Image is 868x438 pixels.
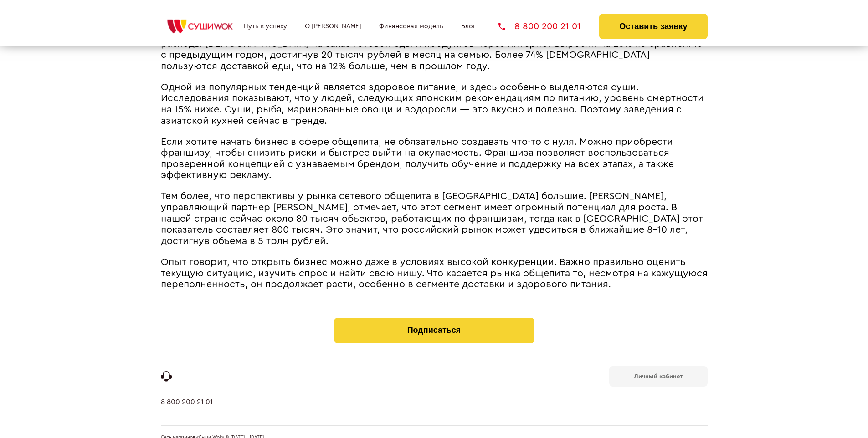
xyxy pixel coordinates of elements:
span: Одной из популярных тенденций является здоровое питание, и здесь особенно выделяются суши. Исслед... [161,82,704,126]
a: Блог [461,23,476,30]
a: Путь к успеху [244,23,287,30]
button: Оставить заявку [599,14,707,39]
a: 8 800 200 21 01 [161,398,213,425]
span: Если хотите начать бизнес в сфере общепита, не обязательно создавать что-то с нуля. Можно приобре... [161,137,674,180]
b: Личный кабинет [634,373,683,379]
span: Опыт говорит, что открыть бизнес можно даже в условиях высокой конкуренции. Важно правильно оцени... [161,257,708,289]
a: О [PERSON_NAME] [305,23,361,30]
a: 8 800 200 21 01 [498,22,581,31]
button: Подписаться [334,318,534,343]
span: Тем более, что перспективы у рынка сетевого общепита в [GEOGRAPHIC_DATA] большие. [PERSON_NAME], ... [161,191,703,245]
span: 8 800 200 21 01 [514,22,581,31]
a: Личный кабинет [609,366,708,387]
a: Финансовая модель [379,23,443,30]
span: Существует устойчивый миф, что рынок общепита переполнен и новые заведения не смогут найти своих ... [161,16,703,71]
